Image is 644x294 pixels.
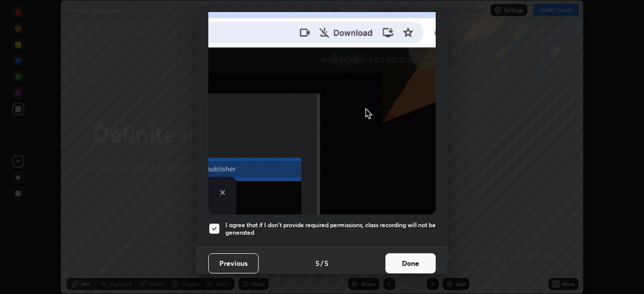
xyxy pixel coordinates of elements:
[315,258,319,268] h4: 5
[325,258,329,268] h4: 5
[385,253,436,273] button: Done
[208,253,259,273] button: Previous
[225,221,436,237] h5: I agree that if I don't provide required permissions, class recording will not be generated
[320,258,324,268] h4: /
